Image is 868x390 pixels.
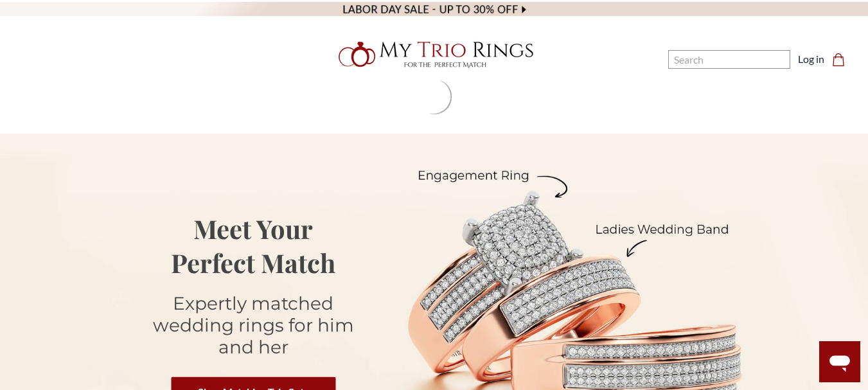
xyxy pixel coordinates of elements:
[798,51,824,67] a: Log in
[832,51,853,67] a: Cart with 0 items
[832,53,845,66] svg: cart.cart_preview
[668,50,790,69] input: Search
[332,34,537,75] img: My Trio Rings
[252,34,616,75] a: My Trio Rings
